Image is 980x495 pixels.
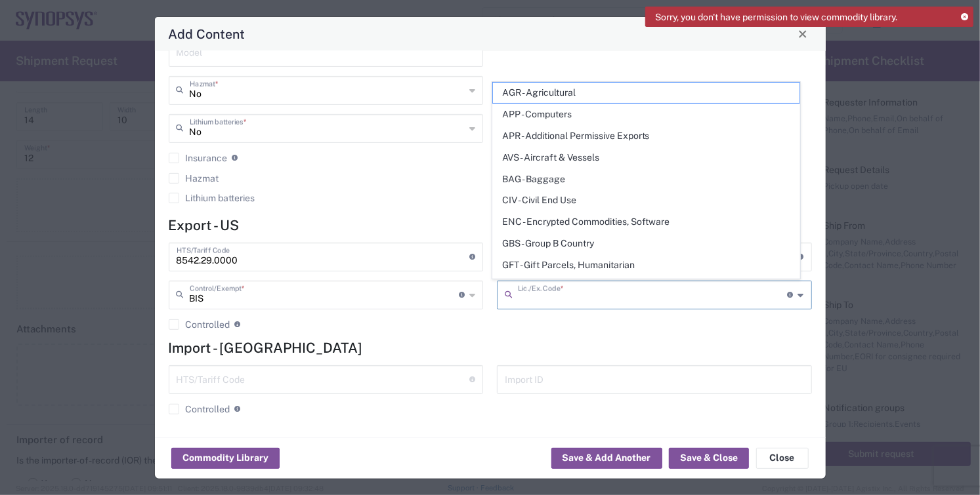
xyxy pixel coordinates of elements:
[169,153,228,163] label: Insurance
[169,193,255,203] label: Lithium batteries
[493,104,799,125] span: APP - Computers
[169,404,230,414] label: Controlled
[493,255,799,275] span: GFT - Gift Parcels, Humanitarian
[493,233,799,254] span: GBS - Group B Country
[169,319,230,330] label: Controlled
[669,448,749,469] button: Save & Close
[493,148,799,168] span: AVS - Aircraft & Vessels
[493,190,799,210] span: CIV - Civil End Use
[493,212,799,232] span: ENC - Encrypted Commodities, Software
[169,340,812,356] h4: Import - [GEOGRAPHIC_DATA]
[171,448,280,469] button: Commodity Library
[551,448,662,469] button: Save & Add Another
[169,217,812,233] h4: Export - US
[493,169,799,189] span: BAG - Baggage
[493,277,799,297] span: GOV - Government
[493,126,799,146] span: APR - Additional Permissive Exports
[168,24,245,43] h4: Add Content
[655,11,897,23] span: Sorry, you don't have permission to view commodity library.
[169,173,219,184] label: Hazmat
[756,448,809,469] button: Close
[493,83,799,103] span: AGR - Agricultural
